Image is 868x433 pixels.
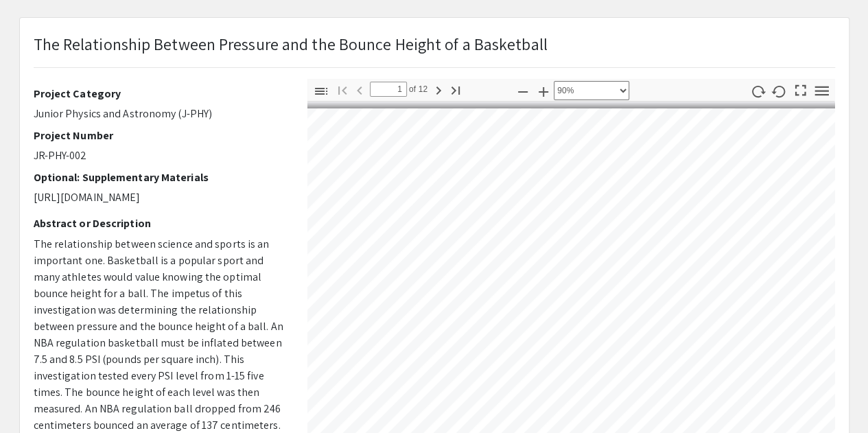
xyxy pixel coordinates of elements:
h2: Abstract or Description [34,217,287,230]
select: Zoom [554,81,629,100]
p: Junior Physics and Astronomy (J-PHY) [34,106,287,122]
button: Previous Page [348,80,371,100]
button: Go to First Page [331,80,354,100]
button: Zoom Out [511,81,535,101]
p: [URL][DOMAIN_NAME] [34,189,287,206]
button: Rotate Counterclockwise [767,81,790,101]
button: Toggle Sidebar [309,81,333,101]
h2: Optional: Supplementary Materials [34,171,287,184]
iframe: Chat [10,371,58,423]
p: JR-PHY-002 [34,148,287,164]
button: Go to Last Page [444,80,467,100]
h2: Project Category [34,87,287,100]
button: Zoom In [532,81,555,101]
input: Page [370,82,407,97]
button: Rotate Clockwise [746,81,769,101]
button: Tools [810,81,833,101]
p: The Relationship Between Pressure and the Bounce Height of a Basketball [34,32,548,56]
h2: Project Number [34,129,287,142]
button: Next Page [427,80,450,100]
button: Switch to Presentation Mode [788,79,812,99]
span: of 12 [407,82,428,97]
